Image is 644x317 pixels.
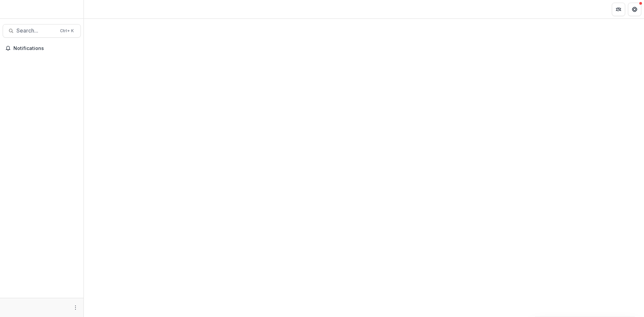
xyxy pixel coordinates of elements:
[612,3,625,16] button: Partners
[628,3,641,16] button: Get Help
[71,304,79,312] button: More
[13,46,78,51] span: Notifications
[3,24,81,38] button: Search...
[16,28,56,34] span: Search...
[3,43,81,54] button: Notifications
[59,27,75,35] div: Ctrl + K
[87,4,115,14] nav: breadcrumb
